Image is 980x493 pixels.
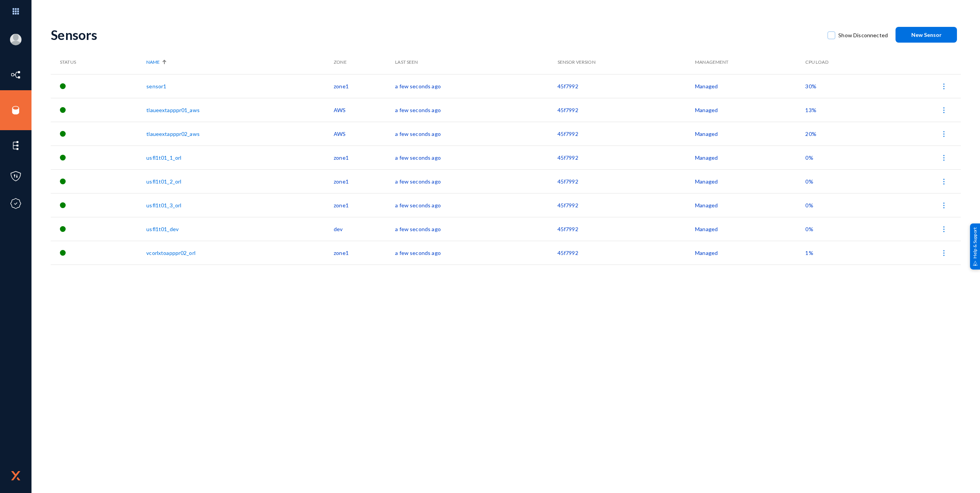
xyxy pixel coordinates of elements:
[558,193,695,217] td: 45f7992
[558,146,695,169] td: 45f7992
[940,178,948,185] img: icon-more.svg
[334,50,395,74] th: Zone
[695,146,805,169] td: Managed
[146,202,181,208] a: usfl1t01_3_orl
[695,217,805,241] td: Managed
[334,217,395,241] td: dev
[805,226,813,232] span: 0%
[395,122,557,146] td: a few seconds ago
[695,122,805,146] td: Managed
[558,50,695,74] th: Sensor Version
[334,193,395,217] td: zone1
[940,202,948,209] img: icon-more.svg
[940,106,948,114] img: icon-more.svg
[940,249,948,257] img: icon-more.svg
[973,261,978,266] img: help_support.svg
[695,74,805,98] td: Managed
[805,50,880,74] th: CPU Load
[10,69,22,81] img: icon-inventory.svg
[558,241,695,265] td: 45f7992
[10,198,22,209] img: icon-compliance.svg
[970,223,980,270] div: Help & Support
[695,50,805,74] th: Management
[805,107,816,113] span: 13%
[695,193,805,217] td: Managed
[146,178,181,185] a: usfl1t01_2_orl
[146,154,181,161] a: usfl1t01_1_orl
[146,59,160,66] span: Name
[4,3,27,20] img: app launcher
[395,146,557,169] td: a few seconds ago
[395,74,557,98] td: a few seconds ago
[558,98,695,122] td: 45f7992
[10,104,22,116] img: icon-sources.svg
[805,178,813,185] span: 0%
[146,107,200,113] a: tlaueextapppr01_aws
[940,130,948,138] img: icon-more.svg
[558,217,695,241] td: 45f7992
[838,30,888,41] span: Show Disconnected
[334,241,395,265] td: zone1
[695,241,805,265] td: Managed
[695,98,805,122] td: Managed
[51,50,146,74] th: Status
[558,122,695,146] td: 45f7992
[395,50,557,74] th: Last Seen
[146,131,200,137] a: tlaueextapppr02_aws
[940,154,948,162] img: icon-more.svg
[334,146,395,169] td: zone1
[395,241,557,265] td: a few seconds ago
[558,74,695,98] td: 45f7992
[805,154,813,161] span: 0%
[558,169,695,193] td: 45f7992
[10,140,22,151] img: icon-elements.svg
[146,59,330,66] div: Name
[10,34,22,45] img: blank-profile-picture.png
[940,225,948,233] img: icon-more.svg
[395,193,557,217] td: a few seconds ago
[805,250,813,256] span: 1%
[911,31,942,38] span: New Sensor
[146,226,179,232] a: usfl1t01_dev
[695,169,805,193] td: Managed
[805,83,816,89] span: 30%
[334,98,395,122] td: AWS
[805,131,816,137] span: 20%
[334,74,395,98] td: zone1
[395,169,557,193] td: a few seconds ago
[896,27,957,43] button: New Sensor
[940,83,948,90] img: icon-more.svg
[395,217,557,241] td: a few seconds ago
[10,170,22,182] img: icon-policies.svg
[334,169,395,193] td: zone1
[146,250,195,256] a: vcorlxtoapppr02_orl
[334,122,395,146] td: AWS
[395,98,557,122] td: a few seconds ago
[146,83,166,89] a: sensor1
[805,202,813,208] span: 0%
[51,27,820,43] div: Sensors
